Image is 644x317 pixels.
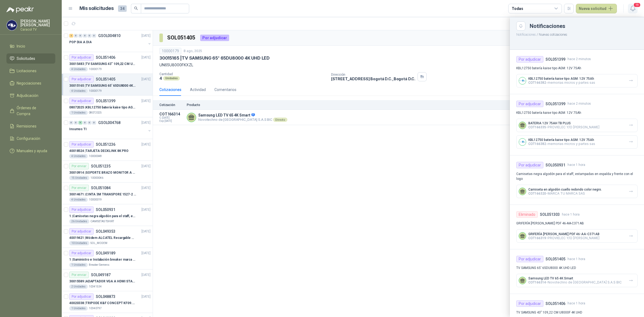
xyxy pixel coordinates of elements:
[568,301,585,306] span: hace 1 hora
[516,300,543,307] div: Por adjudicar
[546,101,565,107] h4: SOL051399
[134,6,138,10] span: search
[6,66,55,76] a: Licitaciones
[7,20,17,30] img: Company Logo
[568,162,585,167] span: hace 1 hora
[528,138,595,142] p: KBL12750 batería kaise tipo AGM: 12V 75Ah
[6,121,55,131] a: Remisiones
[20,19,55,27] p: [PERSON_NAME] [PERSON_NAME]
[576,4,617,13] button: Nueva solicitud
[528,236,546,240] span: COT166319
[528,121,599,125] p: BATERIA 12V 75AH TB PLUS
[528,81,546,85] span: COT166382
[519,139,526,145] img: Company Logo
[6,146,55,156] a: Manuales y ayuda
[516,211,538,218] div: Eliminado
[546,162,565,168] h4: SOL050931
[516,265,638,271] p: TV SAMSUNG 65' 65DU8000 4K UHD LED
[17,136,40,141] span: Configuración
[516,101,543,107] div: Por adjudicar
[528,232,599,236] p: GRIFERÍA [PERSON_NAME] PDF 46-AA-C371AB
[568,101,591,106] span: hace 2 minutos
[516,56,543,63] div: Por adjudicar
[516,172,638,182] p: Camisetas negra algodón para el staff, estampadas en espalda y frente con el logo
[6,133,55,144] a: Configuración
[540,212,560,217] h4: SOL051303
[516,21,525,31] button: Close
[530,23,638,29] div: Notificaciones
[516,162,543,168] div: Por adjudicar
[528,142,546,146] span: COT166382
[633,2,641,8] span: 19
[562,212,580,217] span: hace 1 hora
[17,123,36,129] span: Remisiones
[546,301,565,307] h4: SOL051406
[528,192,546,195] span: COT166320
[17,56,35,61] span: Solicitudes
[568,257,585,262] span: hace 1 hora
[546,256,565,262] h4: SOL051405
[6,6,34,13] img: Logo peakr
[528,81,595,85] p: - memorias micros y partes sas
[6,103,55,119] a: Órdenes de Compra
[516,33,536,37] button: Notificaciones
[528,236,599,240] p: - PROVIELEC Y/O [PERSON_NAME]
[528,280,546,284] span: COT166314
[6,41,55,51] a: Inicio
[568,57,591,62] span: hace 2 minutos
[510,31,644,37] p: / Nuevas cotizaciones
[516,66,638,71] p: KBL12750 batería kaise tipo AGM: 12V 75Ah
[17,93,38,99] span: Adjudicación
[6,53,55,64] a: Solicitudes
[516,256,543,262] div: Por adjudicar
[17,148,47,154] span: Manuales y ayuda
[516,110,638,115] p: KBL12750 batería kaise tipo AGM: 12V 75Ah
[528,142,595,146] p: - memorias micros y partes sas
[17,43,25,49] span: Inicio
[6,90,55,101] a: Adjudicación
[528,188,602,191] p: Camiseta en algodón cuello redondo color negro.
[628,4,638,13] button: 19
[6,78,55,88] a: Negociaciones
[20,28,55,31] p: Caracol TV
[528,77,595,81] p: KBL12750 batería kaise tipo AGM: 12V 75Ah
[79,5,114,12] h1: Mis solicitudes
[516,310,638,315] p: TV SAMSUNG 43" 109,22 CM U8000F 4K UHD
[528,276,622,280] p: Samsung LED TV 65 4K Smart
[17,105,50,117] span: Órdenes de Compra
[528,125,546,129] span: COT166335
[17,68,36,74] span: Licitaciones
[516,221,638,226] p: GRIFERÍA [PERSON_NAME] PDF 46-AA-C371AB
[528,125,599,129] p: - PROVIELEC Y/O [PERSON_NAME]
[519,77,526,84] img: Company Logo
[118,5,127,12] span: 34
[528,191,602,195] p: - MARCA TU MARCA SAS
[17,80,41,86] span: Negociaciones
[546,56,565,62] h4: SOL051399
[528,280,622,284] p: - Novotechno de [GEOGRAPHIC_DATA] S.A.S BIC
[512,6,523,12] div: Todas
